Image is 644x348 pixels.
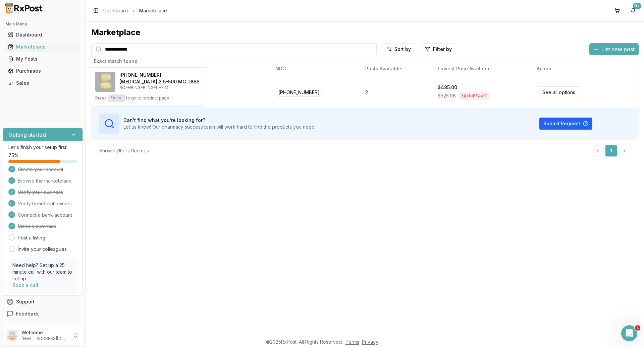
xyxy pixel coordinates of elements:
[635,325,640,331] span: 1
[91,68,204,106] button: Jentadueto 2.5-500 MG TABS[PHONE_NUMBER][MEDICAL_DATA] 2.5-500 MG TABSBOEHRINGER INGELHEIMPressEn...
[8,44,77,50] div: Marketplace
[119,85,200,90] p: BOEHRINGER INGELHEIM
[18,189,63,196] span: Verify your business
[95,95,107,101] span: Press
[12,282,38,288] a: Book a call
[18,234,45,241] a: Post a listing
[91,27,639,38] div: Marketplace
[3,78,83,88] button: Sales
[3,3,46,13] img: RxPost Logo
[18,212,72,218] span: Connect a bank account
[119,72,161,78] span: [PHONE_NUMBER]
[270,61,360,77] th: NDC
[5,21,80,27] h2: Main Menu
[18,178,72,184] span: Browse the marketplace
[3,308,83,320] button: Feedback
[139,7,167,14] span: Marketplace
[99,147,149,154] div: Showing 1 to 1 of 1 entries
[362,339,378,345] a: Privacy
[8,31,77,38] div: Dashboard
[3,29,83,40] button: Dashboard
[3,54,83,64] button: My Posts
[5,29,80,41] a: Dashboard
[382,43,415,55] button: Sort by
[8,131,46,139] h3: Getting started
[126,95,169,101] span: to go to product page
[394,46,411,53] span: Sort by
[8,144,77,151] p: Let's finish your setup first!
[16,310,39,317] span: Feedback
[531,61,639,77] th: Action
[275,88,323,97] span: [PHONE_NUMBER]
[432,61,531,77] th: Lowest Price Available
[12,262,73,282] p: Need help? Set up a 25 minute call with our team to set up.
[103,7,167,14] nav: breadcrumb
[8,152,18,159] span: 75 %
[123,124,316,130] p: Let us know! Our pharmacy success team will work hard to find the products you need.
[633,3,641,9] div: 9+
[5,65,80,77] a: Purchases
[108,94,125,102] kbd: Enter
[18,246,67,253] a: Invite your colleagues
[537,86,581,98] a: See all options
[589,43,639,55] button: List new post
[360,61,432,77] th: Posts Available
[21,336,68,341] p: [EMAIL_ADDRESS][DOMAIN_NAME]
[592,145,631,157] nav: pagination
[360,77,432,108] td: 2
[438,92,456,99] span: $525.08
[605,145,617,157] a: 1
[3,42,83,52] button: Marketplace
[7,330,17,341] img: User avatar
[119,78,200,85] h4: [MEDICAL_DATA] 2.5-500 MG TABS
[8,80,77,86] div: Sales
[3,66,83,76] button: Purchases
[91,55,204,68] div: Exact match found
[18,200,72,207] span: Verify beneficial owners
[103,7,128,14] a: Dashboard
[589,47,639,53] a: List new post
[8,56,77,62] div: My Posts
[433,46,452,53] span: Filter by
[95,72,115,92] img: Jentadueto 2.5-500 MG TABS
[628,5,639,16] button: 9+
[123,117,316,124] h3: Can't find what you're looking for?
[601,45,635,53] span: List new post
[5,53,80,65] a: My Posts
[345,339,359,345] a: Terms
[459,92,490,99] div: Up to 8 % off
[421,43,456,55] button: Filter by
[3,296,83,308] button: Support
[5,41,80,53] a: Marketplace
[621,325,637,341] iframe: Intercom live chat
[18,166,63,173] span: Create your account
[539,118,592,130] button: Submit Request
[21,329,68,336] p: Welcome
[8,68,77,74] div: Purchases
[5,77,80,89] a: Sales
[438,84,457,91] div: $485.00
[18,223,56,230] span: Make a purchase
